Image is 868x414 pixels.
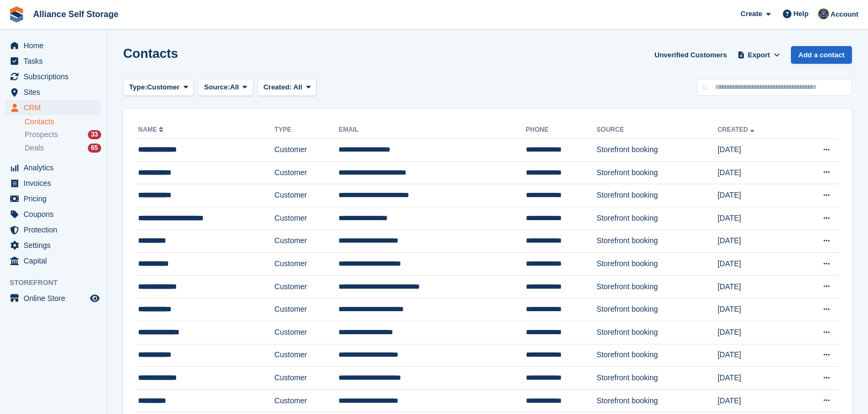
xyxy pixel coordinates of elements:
a: Alliance Self Storage [29,5,123,23]
img: stora-icon-8386f47178a22dfd0bd8f6a31ec36ba5ce8667c1dd55bd0f319d3a0aa187defe.svg [9,6,25,22]
div: 65 [88,144,101,153]
td: [DATE] [718,367,795,390]
span: Customer [147,82,180,93]
span: Tasks [24,54,88,69]
span: Protection [24,222,88,237]
span: Account [831,9,858,20]
td: Customer [275,139,339,162]
a: menu [5,85,101,100]
td: Customer [275,367,339,390]
td: Storefront booking [597,230,718,253]
td: [DATE] [718,275,795,298]
span: Prospects [25,130,58,140]
td: Storefront booking [597,161,718,184]
a: menu [5,238,101,253]
a: menu [5,291,101,306]
button: Type: Customer [123,79,194,96]
td: Storefront booking [597,344,718,367]
td: Customer [275,389,339,412]
span: All [230,82,239,93]
span: CRM [24,100,88,115]
span: Help [794,9,809,19]
td: Customer [275,230,339,253]
span: Coupons [24,207,88,222]
a: Preview store [88,292,101,305]
span: Deals [25,143,44,153]
a: Unverified Customers [650,46,731,64]
a: Created [718,126,757,133]
td: Storefront booking [597,253,718,276]
button: Created: All [258,79,316,96]
td: Customer [275,321,339,344]
td: Customer [275,253,339,276]
span: Invoices [24,176,88,191]
td: Customer [275,207,339,230]
button: Source: All [198,79,253,96]
span: All [293,83,303,91]
span: Created: [263,83,292,91]
span: Pricing [24,191,88,206]
td: [DATE] [718,207,795,230]
a: Add a contact [791,46,852,64]
td: Customer [275,344,339,367]
td: [DATE] [718,389,795,412]
a: menu [5,176,101,191]
a: menu [5,253,101,268]
a: Contacts [25,117,101,127]
td: [DATE] [718,230,795,253]
span: Subscriptions [24,69,88,84]
td: Storefront booking [597,321,718,344]
a: menu [5,100,101,115]
td: Customer [275,184,339,207]
span: Type: [129,82,147,93]
td: Storefront booking [597,389,718,412]
span: Home [24,38,88,53]
td: [DATE] [718,139,795,162]
a: menu [5,54,101,69]
td: Storefront booking [597,184,718,207]
span: Storefront [10,277,107,288]
td: [DATE] [718,344,795,367]
a: menu [5,207,101,222]
td: [DATE] [718,321,795,344]
th: Source [597,122,718,139]
td: [DATE] [718,298,795,321]
a: menu [5,222,101,237]
td: Customer [275,298,339,321]
div: 33 [88,130,101,139]
img: Romilly Norton [818,9,829,19]
button: Export [735,46,782,64]
a: Prospects 33 [25,129,101,140]
td: [DATE] [718,184,795,207]
td: Customer [275,275,339,298]
th: Type [275,122,339,139]
span: Settings [24,238,88,253]
th: Phone [526,122,597,139]
td: Storefront booking [597,139,718,162]
h1: Contacts [123,46,178,61]
td: Storefront booking [597,367,718,390]
a: Name [138,126,165,133]
a: menu [5,38,101,53]
td: Customer [275,161,339,184]
th: Email [338,122,525,139]
td: [DATE] [718,161,795,184]
span: Analytics [24,160,88,175]
a: menu [5,191,101,206]
span: Sites [24,85,88,100]
a: Deals 65 [25,142,101,154]
span: Online Store [24,291,88,306]
span: Source: [204,82,230,93]
td: Storefront booking [597,275,718,298]
a: menu [5,69,101,84]
span: Capital [24,253,88,268]
td: Storefront booking [597,298,718,321]
span: Export [748,50,770,61]
a: menu [5,160,101,175]
td: Storefront booking [597,207,718,230]
span: Create [741,9,762,19]
td: [DATE] [718,253,795,276]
